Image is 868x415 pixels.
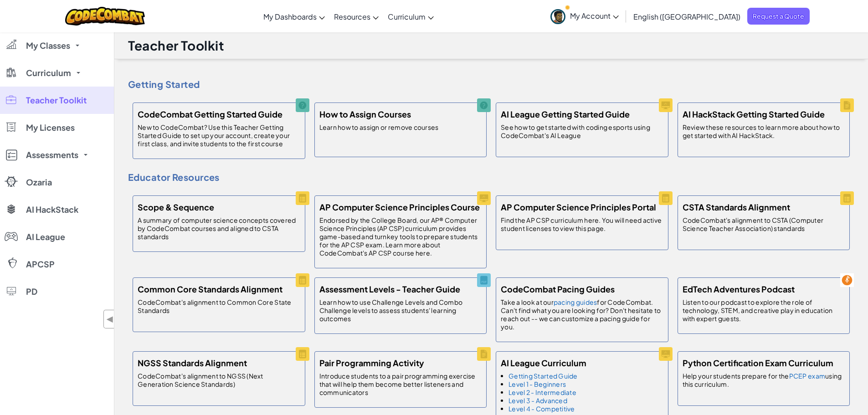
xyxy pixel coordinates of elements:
h5: Assessment Levels - Teacher Guide [319,282,460,296]
a: AI HackStack Getting Started Guide Review these resources to learn more about how to get started ... [673,98,855,162]
h5: AI League Curriculum [501,356,586,369]
h5: CodeCombat Pacing Guides [501,282,615,296]
a: Assessment Levels - Teacher Guide Learn how to use Challenge Levels and Combo Challenge levels to... [310,273,492,338]
h5: NGSS Standards Alignment [138,356,247,369]
span: My Classes [26,41,70,50]
span: Ozaria [26,178,52,186]
span: AI HackStack [26,205,78,214]
p: Listen to our podcast to explore the role of technology, STEM, and creative play in education wit... [683,298,845,323]
p: Introduce students to a pair programming exercise that will help them become better listeners and... [319,372,482,396]
a: AP Computer Science Principles Portal Find the AP CSP curriculum here. You will need active stude... [491,191,673,255]
a: Level 1 - Beginners [508,380,566,388]
h5: AP Computer Science Principles Portal [501,200,656,214]
p: CodeCombat's alignment to CSTA (Computer Science Teacher Association) standards [683,216,845,232]
h1: Teacher Toolkit [128,37,224,54]
span: My Dashboards [263,12,317,21]
a: How to Assign Courses Learn how to assign or remove courses [310,98,492,162]
span: ◀ [106,313,114,326]
span: AI League [26,233,65,241]
p: Take a look at our for CodeCombat. Can't find what you are looking for? Don't hesitate to reach o... [501,298,663,331]
h5: CodeCombat Getting Started Guide [138,108,282,121]
h5: AI League Getting Started Guide [501,108,630,121]
span: Teacher Toolkit [26,96,87,104]
a: My Account [546,2,623,31]
a: Request a Quote [747,8,810,25]
h5: Scope & Sequence [138,200,214,214]
p: CodeCombat's alignment to NGSS (Next Generation Science Standards) [138,372,300,388]
a: AI League Getting Started Guide See how to get started with coding esports using CodeCombat's AI ... [491,98,673,162]
a: Level 3 - Advanced [508,396,567,405]
a: PCEP exam [789,372,825,380]
a: EdTech Adventures Podcast Listen to our podcast to explore the role of technology, STEM, and crea... [673,273,855,338]
a: Common Core Standards Alignment CodeCombat's alignment to Common Core State Standards [128,273,310,337]
p: Learn how to assign or remove courses [319,123,439,131]
p: A summary of computer science concepts covered by CodeCombat courses and aligned to CSTA standards [138,216,300,241]
p: See how to get started with coding esports using CodeCombat's AI League [501,123,663,139]
span: My Licenses [26,123,75,132]
h5: Pair Programming Activity [319,356,424,369]
h5: AP Computer Science Principles Course [319,200,480,214]
a: AP Computer Science Principles Course Endorsed by the College Board, our AP® Computer Science Pri... [310,191,492,273]
a: Curriculum [383,4,438,29]
h5: How to Assign Courses [319,108,411,121]
p: Endorsed by the College Board, our AP® Computer Science Principles (AP CSP) curriculum provides g... [319,216,482,257]
h4: Getting Started [128,77,854,91]
h5: AI HackStack Getting Started Guide [683,108,825,121]
p: Learn how to use Challenge Levels and Combo Challenge levels to assess students' learning outcomes [319,298,482,323]
a: My Dashboards [259,4,329,29]
span: Resources [334,12,370,21]
p: Find the AP CSP curriculum here. You will need active student licenses to view this page. [501,216,663,232]
a: NGSS Standards Alignment CodeCombat's alignment to NGSS (Next Generation Science Standards) [128,347,310,410]
img: CodeCombat logo [65,7,145,26]
span: My Account [570,11,619,20]
a: CSTA Standards Alignment CodeCombat's alignment to CSTA (Computer Science Teacher Association) st... [673,191,855,255]
span: Curriculum [26,69,71,77]
h5: EdTech Adventures Podcast [683,282,795,296]
span: Assessments [26,151,78,159]
a: Scope & Sequence A summary of computer science concepts covered by CodeCombat courses and aligned... [128,191,310,256]
a: English ([GEOGRAPHIC_DATA]) [629,4,745,29]
h4: Educator Resources [128,170,854,184]
span: English ([GEOGRAPHIC_DATA]) [633,12,740,21]
img: avatar [550,9,565,24]
a: Pair Programming Activity Introduce students to a pair programming exercise that will help them b... [310,347,492,412]
a: Getting Started Guide [508,372,578,380]
p: Review these resources to learn more about how to get started with AI HackStack. [683,123,845,139]
span: Curriculum [388,12,426,21]
a: Level 2 - Intermediate [508,388,576,396]
a: Resources [329,4,383,29]
a: CodeCombat Pacing Guides Take a look at ourpacing guidesfor CodeCombat. Can't find what you are l... [491,273,673,347]
p: Help your students prepare for the using this curriculum. [683,372,845,388]
a: Level 4 - Competitive [508,405,575,413]
a: Python Certification Exam Curriculum Help your students prepare for thePCEP examusing this curric... [673,347,855,410]
p: CodeCombat's alignment to Common Core State Standards [138,298,300,314]
p: New to CodeCombat? Use this Teacher Getting Started Guide to set up your account, create your fir... [138,123,300,148]
a: CodeCombat Getting Started Guide New to CodeCombat? Use this Teacher Getting Started Guide to set... [128,98,310,164]
h5: Common Core Standards Alignment [138,282,282,296]
a: pacing guides [554,298,597,306]
h5: Python Certification Exam Curriculum [683,356,833,369]
h5: CSTA Standards Alignment [683,200,790,214]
